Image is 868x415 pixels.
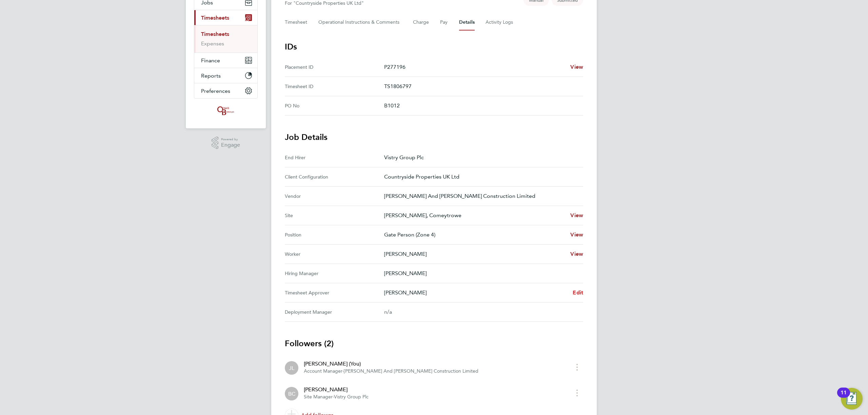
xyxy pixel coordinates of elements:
[440,14,448,30] button: Pay
[413,14,429,30] button: Charge
[342,368,344,374] span: ·
[384,308,572,316] div: n/a
[201,31,229,37] a: Timesheets
[384,102,578,110] p: B1012
[285,250,384,258] div: Worker
[570,64,583,70] span: View
[459,14,475,30] button: Details
[285,63,384,71] div: Placement ID
[285,192,384,200] div: Vendor
[212,137,240,149] a: Powered byEngage
[384,192,578,200] p: [PERSON_NAME] And [PERSON_NAME] Construction Limited
[344,368,478,374] span: [PERSON_NAME] And [PERSON_NAME] Construction Limited
[573,289,583,297] a: Edit
[304,368,342,374] span: Account Manager
[841,388,863,410] button: Open Resource Center, 11 new notifications
[285,173,384,181] div: Client Configuration
[285,0,425,6] div: For "Countryside Properties UK Ltd"
[333,394,334,400] span: ·
[384,231,565,239] p: Gate Person (Zone 4)
[570,250,583,258] a: View
[201,72,221,79] span: Reports
[334,394,369,400] span: Vistry Group Plc
[221,142,240,148] span: Engage
[288,390,295,397] span: BC
[194,25,257,53] div: Timesheets
[571,362,583,372] button: timesheet menu
[201,15,229,21] span: Timesheets
[384,173,578,181] p: Countryside Properties UK Ltd
[570,231,583,238] span: View
[285,387,298,400] div: Ben Camm
[201,57,220,64] span: Finance
[285,211,384,220] div: Site
[194,68,257,83] button: Reports
[285,361,298,375] div: Jordan Lee (You)
[384,63,565,71] p: P277196
[571,388,583,398] button: timesheet menu
[285,41,583,52] h3: IDs
[289,364,294,372] span: JL
[201,40,224,47] a: Expenses
[285,14,308,30] button: Timesheet
[318,14,402,30] button: Operational Instructions & Comments
[384,250,565,258] p: [PERSON_NAME]
[570,212,583,219] span: View
[194,53,257,68] button: Finance
[304,386,369,394] div: [PERSON_NAME]
[285,308,384,316] div: Deployment Manager
[201,88,230,94] span: Preferences
[384,269,578,277] p: [PERSON_NAME]
[285,289,384,297] div: Timesheet Approver
[573,289,583,296] span: Edit
[841,393,847,401] div: 11
[304,394,333,400] span: Site Manager
[384,289,567,297] p: [PERSON_NAME]
[570,231,583,239] a: View
[285,153,384,162] div: End Hirer
[384,211,565,220] p: [PERSON_NAME], Comeytrowe
[194,105,258,116] a: Go to home page
[285,132,583,143] h3: Job Details
[384,153,578,162] p: Vistry Group Plc
[285,102,384,110] div: PO No
[285,269,384,277] div: Hiring Manager
[285,231,384,239] div: Position
[304,360,478,368] div: [PERSON_NAME] (You)
[221,137,240,142] span: Powered by
[285,82,384,90] div: Timesheet ID
[194,10,257,25] button: Timesheets
[384,82,578,90] p: TS1806797
[570,63,583,71] a: View
[570,211,583,220] a: View
[194,83,257,98] button: Preferences
[285,338,583,349] h3: Followers (2)
[570,251,583,257] span: View
[486,14,514,30] button: Activity Logs
[216,105,236,116] img: oneillandbrennan-logo-retina.png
